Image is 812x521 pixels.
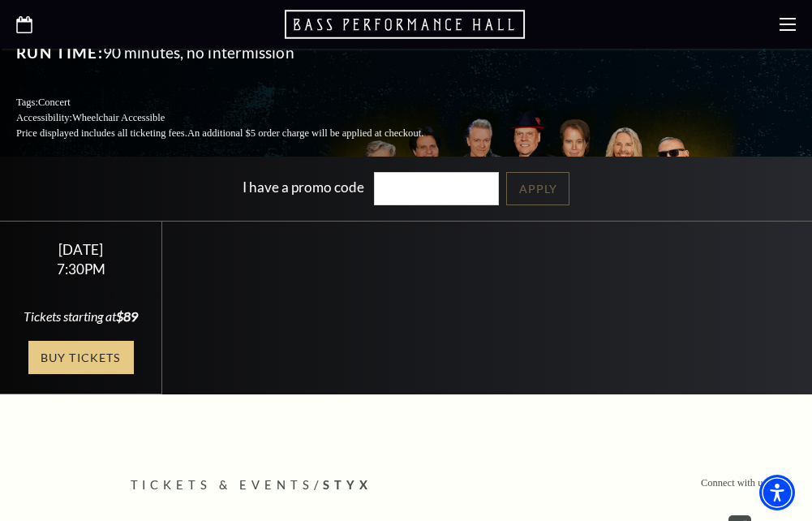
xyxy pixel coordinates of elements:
[131,478,315,492] span: Tickets & Events
[285,8,528,41] a: Open this option
[131,476,682,496] p: /
[16,16,32,33] a: Open this option
[16,40,462,66] p: 90 minutes, no intermission
[16,126,462,141] p: Price displayed includes all ticketing fees.
[187,127,423,139] span: An additional $5 order charge will be applied at checkout.
[38,97,71,108] span: Concert
[16,110,462,126] p: Accessibility:
[16,95,462,110] p: Tags:
[72,112,165,123] span: Wheelchair Accessible
[16,43,103,62] span: Run Time:
[19,262,143,276] div: 7:30PM
[759,475,795,510] div: Accessibility Menu
[19,241,143,258] div: [DATE]
[19,308,143,325] div: Tickets starting at
[323,478,372,492] span: Styx
[116,308,138,324] span: $89
[28,341,134,374] a: Buy Tickets
[243,179,364,196] label: I have a promo code
[701,476,780,491] p: Connect with us on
